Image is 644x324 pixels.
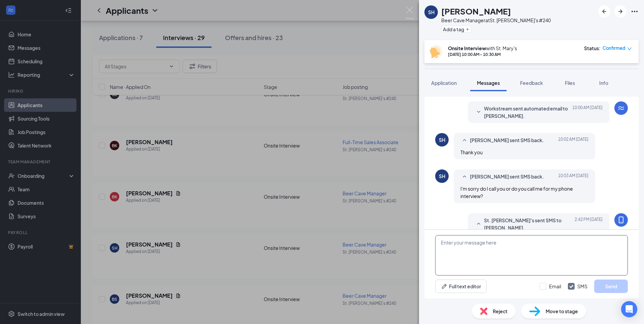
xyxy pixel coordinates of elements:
[475,108,483,116] svg: SmallChevronDown
[484,105,572,120] span: Workstream sent automated email to [PERSON_NAME].
[475,220,483,228] svg: SmallChevronUp
[617,216,625,224] svg: MobileSms
[441,17,551,24] div: Beer Cave Manager at St. [PERSON_NAME]'s #240
[621,301,637,317] div: Open Intercom Messenger
[616,7,624,15] svg: ArrowRight
[572,105,603,120] span: [DATE] 10:00 AM
[603,45,625,52] span: Confirmed
[460,149,483,155] span: Thank you
[631,7,639,15] svg: Ellipses
[598,5,610,18] button: ArrowLeftNew
[599,80,608,86] span: Info
[594,280,628,293] button: Send
[558,136,588,144] span: [DATE] 10:02 AM
[435,280,487,293] button: Full text editorPen
[470,173,544,181] span: [PERSON_NAME] sent SMS back.
[470,136,544,144] span: [PERSON_NAME] sent SMS back.
[484,217,572,231] span: St. [PERSON_NAME]'s sent SMS to [PERSON_NAME].
[460,173,469,181] svg: SmallChevronUp
[441,5,511,17] h1: [PERSON_NAME]
[448,52,517,57] div: [DATE] 10:00 AM - 10:30 AM
[617,104,625,112] svg: WorkstreamLogo
[600,7,608,15] svg: ArrowLeftNew
[448,45,486,51] b: Onsite Interview
[465,27,470,31] svg: Plus
[460,186,573,199] span: I'm sorry do I call you or do you call me for my phone interview?
[441,26,471,33] button: PlusAdd a tag
[546,307,578,315] span: Move to stage
[558,173,588,181] span: [DATE] 10:03 AM
[441,283,448,290] svg: Pen
[431,80,457,86] span: Application
[439,173,445,180] div: SH
[520,80,543,86] span: Feedback
[575,217,603,231] span: [DATE] 2:42 PM
[428,9,434,15] div: SH
[439,136,445,143] div: SH
[627,46,632,51] span: down
[493,307,508,315] span: Reject
[614,5,626,18] button: ArrowRight
[584,45,601,52] div: Status :
[460,136,469,144] svg: SmallChevronUp
[448,45,517,52] div: with St. Mary's
[477,80,500,86] span: Messages
[565,80,575,86] span: Files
